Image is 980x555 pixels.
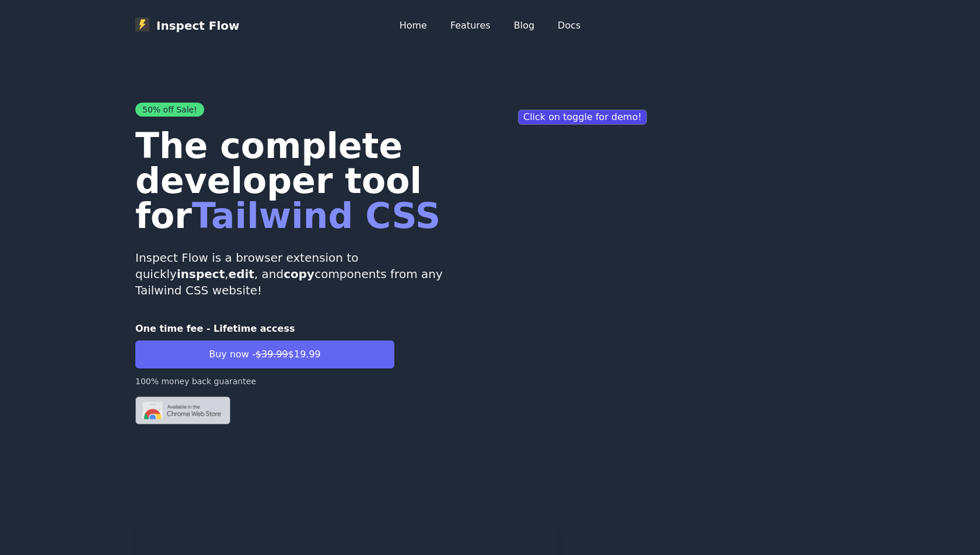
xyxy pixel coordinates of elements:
[209,347,321,361] span: Buy now - $19.99
[229,267,254,281] strong: edit
[135,17,240,34] p: Inspect Flow
[450,19,491,33] a: Features
[518,110,647,125] p: Click on toggle for demo!
[558,19,580,33] a: Docs
[135,17,149,31] img: Inspect Flow logo
[135,340,394,368] button: Buy now -$39.99$19.99
[135,17,240,34] a: Inspect Flow logoInspect Flow
[514,19,534,33] a: Blog
[135,103,204,117] span: 50% off Sale!
[135,396,230,424] img: Chrome logo
[256,349,288,360] span: $39.99
[135,322,394,336] p: One time fee - Lifetime access
[283,267,314,281] strong: copy
[177,267,225,281] strong: inspect
[135,250,481,298] p: Inspect Flow is a browser extension to quickly , , and components from any Tailwind CSS website!
[192,195,440,236] span: Tailwind CSS
[400,19,427,33] a: Home
[135,128,481,233] h1: The complete developer tool for
[135,14,845,37] nav: Global
[135,375,394,387] p: 100% money back guarantee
